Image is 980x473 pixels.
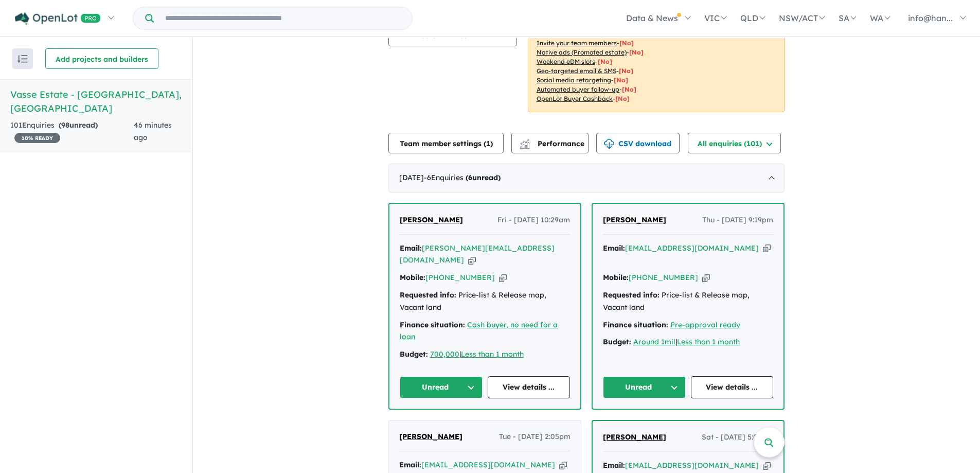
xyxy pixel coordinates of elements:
[17,55,28,63] img: sort.svg
[400,320,465,329] strong: Finance situation:
[388,164,785,192] div: [DATE]
[603,289,773,314] div: Price-list & Release map, Vacant land
[430,349,459,359] a: 700,000
[400,273,425,282] strong: Mobile:
[466,173,501,182] strong: ( unread)
[461,349,524,359] a: Less than 1 month
[537,76,611,84] u: Social media retargeting
[596,133,680,153] button: CSV download
[629,273,698,282] a: [PHONE_NUMBER]
[619,39,634,47] span: [ No ]
[486,139,490,148] span: 1
[603,337,631,346] strong: Budget:
[537,39,617,47] u: Invite your team members
[702,272,710,283] button: Copy
[399,460,421,469] strong: Email:
[400,349,428,359] strong: Budget:
[497,214,570,226] span: Fri - [DATE] 10:29am
[511,133,589,153] button: Performance
[677,337,740,346] a: Less than 1 month
[399,432,462,441] span: [PERSON_NAME]
[603,243,625,253] strong: Email:
[702,214,773,226] span: Thu - [DATE] 9:19pm
[537,58,595,65] u: Weekend eDM slots
[603,461,625,470] strong: Email:
[603,273,629,282] strong: Mobile:
[614,76,628,84] span: [No]
[388,133,504,153] button: Team member settings (1)
[421,460,555,469] a: [EMAIL_ADDRESS][DOMAIN_NAME]
[10,119,134,144] div: 101 Enquir ies
[521,139,584,148] span: Performance
[537,85,619,93] u: Automated buyer follow-up
[633,337,675,346] a: Around 1mil
[499,431,571,443] span: Tue - [DATE] 2:05pm
[604,139,614,149] img: download icon
[625,243,759,253] a: [EMAIL_ADDRESS][DOMAIN_NAME]
[603,214,666,226] a: [PERSON_NAME]
[45,48,158,69] button: Add projects and builders
[603,320,668,329] strong: Finance situation:
[400,290,456,300] strong: Requested info:
[14,133,60,143] span: 10 % READY
[400,214,463,226] a: [PERSON_NAME]
[400,243,422,253] strong: Email:
[499,272,507,283] button: Copy
[468,173,472,182] span: 6
[908,13,953,23] span: info@han...
[763,460,771,471] button: Copy
[488,376,571,398] a: View details ...
[59,120,98,130] strong: ( unread)
[603,336,773,348] div: |
[559,460,567,470] button: Copy
[691,376,774,398] a: View details ...
[622,85,636,93] span: [No]
[537,48,627,56] u: Native ads (Promoted estate)
[61,120,69,130] span: 98
[629,48,644,56] span: [No]
[400,320,558,342] a: Cash buyer, no need for a loan
[399,431,462,443] a: [PERSON_NAME]
[468,255,476,266] button: Copy
[702,431,773,444] span: Sat - [DATE] 5:09pm
[603,290,660,300] strong: Requested info:
[763,243,771,254] button: Copy
[134,120,172,142] span: 46 minutes ago
[603,432,666,442] span: [PERSON_NAME]
[619,67,633,75] span: [No]
[537,95,613,102] u: OpenLot Buyer Cashback
[10,87,182,115] h5: Vasse Estate - [GEOGRAPHIC_DATA] , [GEOGRAPHIC_DATA]
[156,7,410,29] input: Try estate name, suburb, builder or developer
[15,12,101,25] img: Openlot PRO Logo White
[400,348,570,361] div: |
[424,173,501,182] span: - 6 Enquir ies
[670,320,740,329] a: Pre-approval ready
[615,95,630,102] span: [No]
[520,139,529,145] img: line-chart.svg
[688,133,781,153] button: All enquiries (101)
[625,461,759,470] a: [EMAIL_ADDRESS][DOMAIN_NAME]
[603,431,666,444] a: [PERSON_NAME]
[603,215,666,224] span: [PERSON_NAME]
[425,273,495,282] a: [PHONE_NUMBER]
[537,67,616,75] u: Geo-targeted email & SMS
[400,215,463,224] span: [PERSON_NAME]
[400,376,483,398] button: Unread
[520,142,530,149] img: bar-chart.svg
[598,58,612,65] span: [No]
[400,289,570,314] div: Price-list & Release map, Vacant land
[603,376,686,398] button: Unread
[400,243,555,265] a: [PERSON_NAME][EMAIL_ADDRESS][DOMAIN_NAME]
